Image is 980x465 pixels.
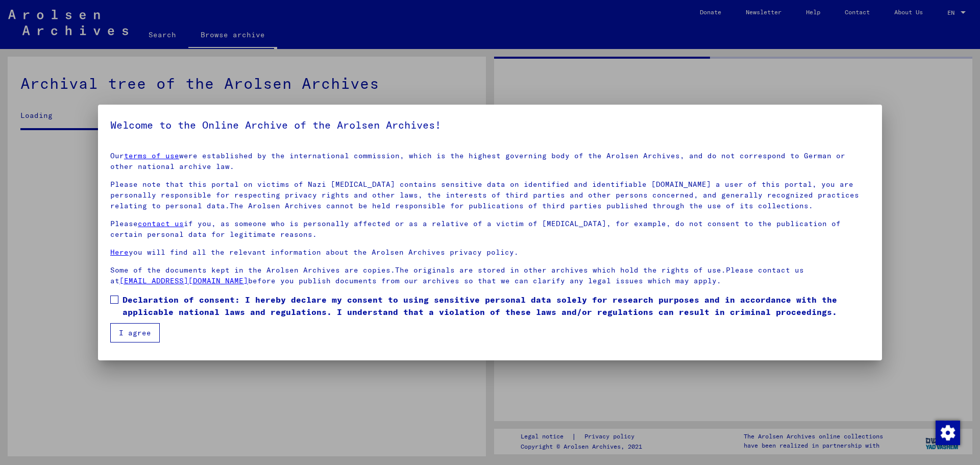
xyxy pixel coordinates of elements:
[110,218,870,240] p: Please if you, as someone who is personally affected or as a relative of a victim of [MEDICAL_DAT...
[110,248,129,257] a: Here
[110,247,870,258] p: you will find all the relevant information about the Arolsen Archives privacy policy.
[110,265,870,286] p: Some of the documents kept in the Arolsen Archives are copies.The originals are stored in other a...
[110,323,160,342] button: I agree
[122,293,870,318] span: Declaration of consent: I hereby declare my consent to using sensitive personal data solely for r...
[138,219,184,228] a: contact us
[124,151,179,160] a: terms of use
[110,117,870,133] h5: Welcome to the Online Archive of the Arolsen Archives!
[110,179,870,211] p: Please note that this portal on victims of Nazi [MEDICAL_DATA] contains sensitive data on identif...
[936,421,960,445] img: Change consent
[119,276,248,285] a: [EMAIL_ADDRESS][DOMAIN_NAME]
[110,151,870,172] p: Our were established by the international commission, which is the highest governing body of the ...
